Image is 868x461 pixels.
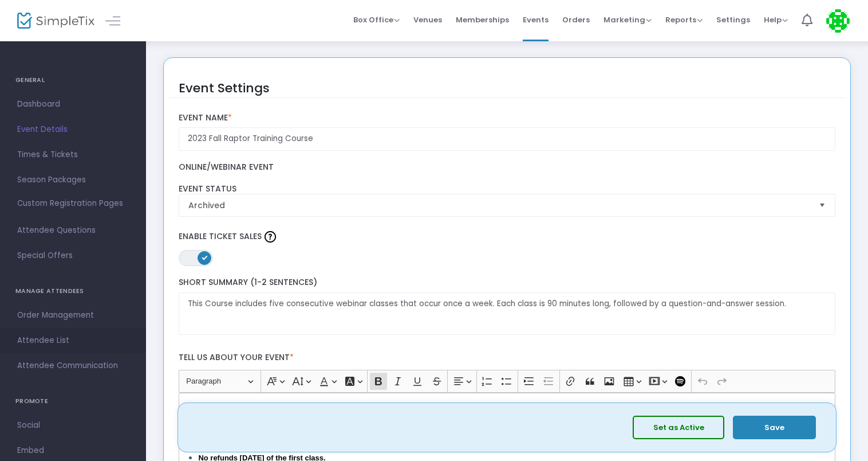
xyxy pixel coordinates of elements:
span: Events [523,5,549,34]
h4: MANAGE ATTENDEES [15,280,131,303]
label: Enable Ticket Sales [179,228,836,245]
span: Box Office [353,14,400,25]
button: Save [733,416,816,439]
span: Memberships [456,5,509,34]
span: Settings [716,5,750,34]
button: Paragraph [181,373,258,390]
span: Times & Tickets [17,147,129,162]
span: Order Management [17,308,129,323]
span: Season Packages [17,173,129,187]
span: Dashboard [17,97,129,112]
span: Marketing [603,14,652,25]
div: Editor toolbar [179,370,836,393]
span: Event Details [17,122,129,137]
span: Archived [188,200,810,211]
span: Custom Registration Pages [17,198,123,209]
strong: This Course includes five consecutive webinar classes that occur once a week. Each class is 90 mi... [183,400,827,433]
span: Reports [665,14,703,25]
span: Help [764,14,788,25]
label: Event Name [179,113,836,123]
label: Event Status [179,184,836,194]
span: Paragraph [186,374,246,388]
span: Venues [413,5,442,34]
span: Attendee List [17,333,129,348]
span: Special Offers [17,248,129,263]
span: Online/Webinar Event [179,161,274,173]
div: Event Settings [179,64,270,97]
span: Embed [17,443,129,458]
span: Orders [562,5,590,34]
h4: GENERAL [15,69,131,92]
button: Select [814,194,830,216]
span: Attendee Questions [17,223,129,238]
span: Attendee Communication [17,358,129,373]
input: Enter Event Name [179,127,836,151]
img: question-mark [265,231,276,243]
span: Short Summary (1-2 Sentences) [179,276,317,288]
h4: PROMOTE [15,390,131,413]
button: Set as Active [633,416,724,439]
span: Social [17,418,129,433]
span: ON [202,255,207,260]
label: Tell us about your event [173,346,841,370]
